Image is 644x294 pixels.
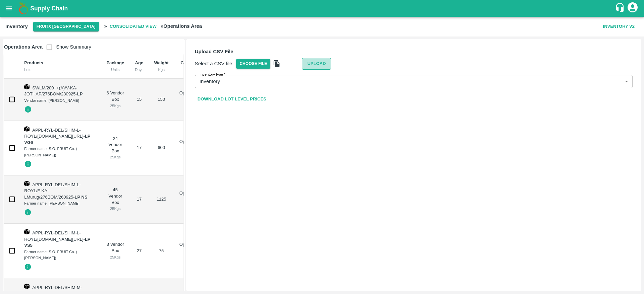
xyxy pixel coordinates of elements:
strong: LP [77,91,83,96]
button: Upload [302,58,331,70]
div: [DATE] [179,151,201,157]
span: Choose File [236,59,270,69]
span: - [73,195,87,200]
div: Units [106,67,124,73]
div: Days [135,67,143,73]
div: 25 Kgs [106,206,124,212]
div: 25 Kgs [106,103,124,109]
div: Date [179,67,201,73]
span: 600 [158,145,165,150]
div: Kgs [154,67,169,73]
p: Select a CSV file: [195,60,234,67]
div: [DATE] [179,254,201,260]
div: account of current user [627,1,639,15]
img: logo [17,2,30,15]
div: 6 Vendor Box [106,90,124,109]
b: Chamber [180,60,199,65]
span: APPL-RYL-DEL/SHIM-L-ROYL/F-KA-LMurug/276BOM/260925 [24,182,80,200]
div: 25 Kgs [106,154,124,160]
div: 3 Vendor Box [106,241,124,260]
strong: LP NS [75,195,88,200]
b: Supply Chain [30,5,68,12]
p: Operations Area [179,190,201,203]
b: Products [24,60,43,65]
p: Operations Area [179,241,201,254]
div: [DATE] [179,103,201,109]
span: APPL-RYL-DEL/SHIM-L-ROYL/[DOMAIN_NAME][URL] [24,128,83,139]
img: box [24,181,30,186]
b: Age [135,60,144,65]
span: - [24,134,90,145]
td: 17 [129,175,149,224]
strong: LP VG6 [24,134,90,145]
div: 45 Vendor Box [106,187,124,212]
img: box [24,229,30,234]
span: - [75,91,83,96]
td: 17 [129,121,149,175]
div: Lots [24,67,96,73]
div: customer-support [615,2,627,14]
b: Inventory [5,24,28,29]
span: APPL-RYL-DEL/SHIM-L-ROYL/[DOMAIN_NAME][URL] [24,230,83,242]
h2: » [104,21,202,32]
b: Weight [154,60,169,65]
a: Supply Chain [30,4,615,13]
span: 75 [159,248,164,253]
b: Package [106,60,124,65]
span: SWLM/200++(A)/V-KA-JOTHAP/276BOM/280925 [24,85,77,97]
div: [DATE] [179,203,201,209]
b: Upload CSV File [195,49,233,54]
p: Operations Area [179,90,201,102]
div: Farmer name: S.O. FRUIT Co. ( [PERSON_NAME]) [24,249,96,261]
button: Select DC [33,22,99,31]
img: box [24,126,30,132]
div: Farmer name: [PERSON_NAME] [24,200,96,206]
td: 15 [129,79,149,121]
span: 1125 [157,197,166,202]
span: Consolidated View [107,21,159,32]
b: Operations Area [4,44,43,50]
a: Download Lot Level Prices [195,93,269,105]
b: » Operations Area [161,23,202,29]
p: Inventory [200,78,220,85]
td: 27 [129,224,149,278]
b: Consolidated View [110,23,157,30]
p: Operations Area [179,139,201,151]
div: Vendor name: [PERSON_NAME] [24,97,96,103]
img: box [24,84,30,89]
img: box [24,284,30,289]
label: Inventory type [200,72,225,77]
button: open drawer [1,1,17,16]
span: 150 [158,97,165,102]
div: Farmer name: S.O. FRUIT Co. ( [PERSON_NAME]) [24,146,96,158]
button: Inventory V2 [600,21,637,32]
span: Show Summary [43,44,91,50]
div: 24 Vendor Box [106,136,124,160]
div: 25 Kgs [106,254,124,260]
